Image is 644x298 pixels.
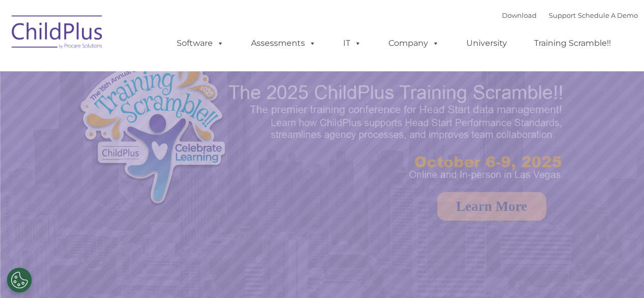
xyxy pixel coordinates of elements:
[524,33,621,53] a: Training Scramble!!
[7,267,32,293] button: Cookies Settings
[378,33,450,53] a: Company
[456,33,517,53] a: University
[437,192,546,221] a: Learn More
[502,11,638,19] font: |
[333,33,372,53] a: IT
[549,11,576,19] a: Support
[502,11,537,19] a: Download
[7,8,108,59] img: ChildPlus by Procare Solutions
[578,11,638,19] a: Schedule A Demo
[241,33,326,53] a: Assessments
[166,33,234,53] a: Software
